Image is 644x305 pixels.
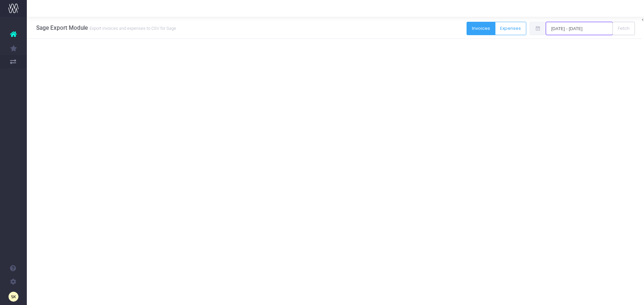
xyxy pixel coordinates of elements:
h3: Sage Export Module [36,24,176,31]
input: Select date range [546,22,613,35]
button: Fetch [612,22,635,35]
div: Button group [467,22,527,37]
button: Expenses [495,22,527,35]
small: Export invoices and expenses to CSV for Sage [88,24,176,31]
button: Invoices [467,22,495,35]
img: images/default_profile_image.png [8,292,18,302]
